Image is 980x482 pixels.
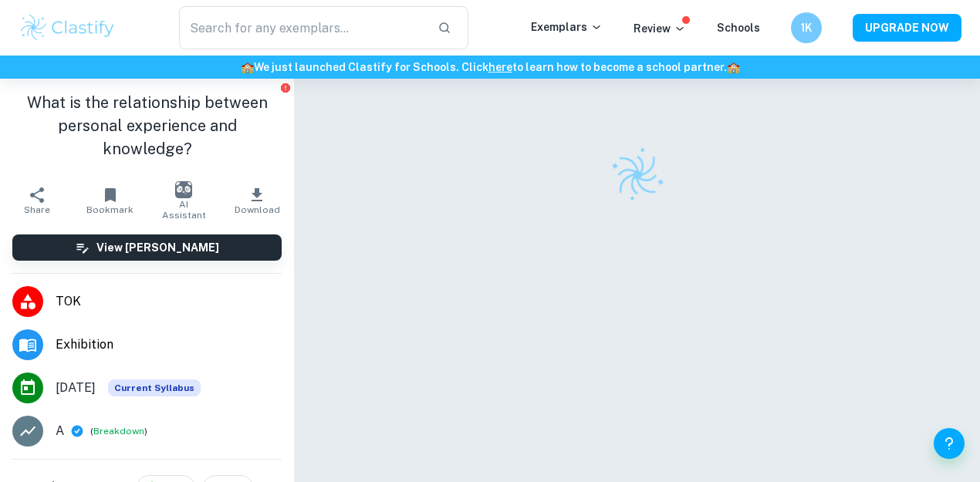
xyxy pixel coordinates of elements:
span: ( ) [90,424,147,439]
span: [DATE] [56,379,96,397]
img: Clastify logo [600,138,674,212]
input: Search for any exemplars... [179,6,426,49]
span: Share [24,204,50,215]
span: Exhibition [56,335,282,354]
button: UPGRADE NOW [853,14,961,42]
h6: 1K [798,19,816,36]
p: Exemplars [531,19,603,35]
button: Help and Feedback [934,428,965,459]
h1: What is the relationship between personal experience and knowledge? [12,91,282,160]
button: Bookmark [73,179,147,222]
img: Clastify logo [19,12,117,43]
button: Report issue [279,82,291,93]
span: Current Syllabus [108,379,201,396]
h6: We just launched Clastify for Schools. Click to learn how to become a school partner. [3,59,977,76]
button: Download [221,179,294,222]
button: AI Assistant [147,179,221,222]
img: AI Assistant [175,181,192,198]
span: 🏫 [241,61,254,73]
div: This exemplar is based on the current syllabus. Feel free to refer to it for inspiration/ideas wh... [108,379,201,396]
span: TOK [56,292,282,311]
button: View [PERSON_NAME] [12,234,282,261]
p: Review [634,20,686,37]
span: Bookmark [86,204,133,215]
button: Breakdown [93,424,144,438]
button: 1K [791,12,822,43]
p: A [56,422,64,440]
a: here [488,61,512,73]
h6: View [PERSON_NAME] [96,239,219,256]
a: Schools [717,22,760,34]
span: Download [235,204,280,215]
span: AI Assistant [157,199,211,221]
span: 🏫 [727,61,740,73]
